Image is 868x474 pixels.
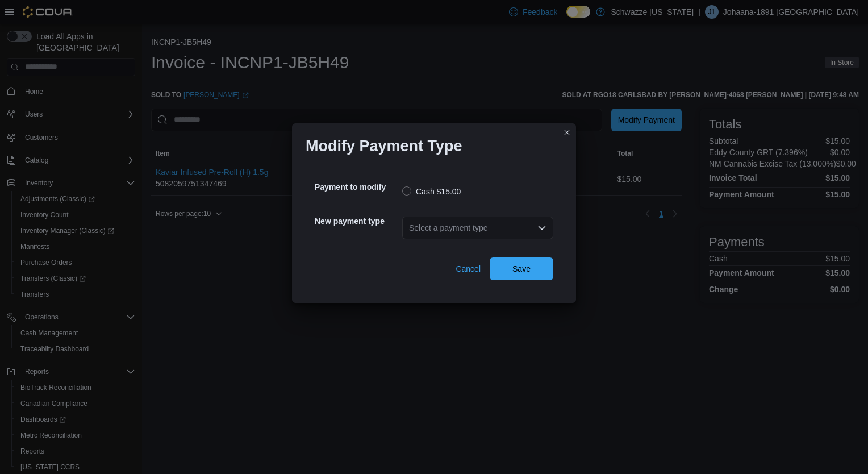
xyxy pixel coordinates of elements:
[490,257,553,280] button: Save
[409,221,410,235] input: Accessible screen reader label
[315,210,400,232] h5: New payment type
[306,137,462,155] h1: Modify Payment Type
[315,176,400,198] h5: Payment to modify
[537,223,546,232] button: Open list of options
[402,185,461,198] label: Cash $15.00
[512,263,531,275] span: Save
[560,126,574,139] button: Closes this modal window
[451,257,485,280] button: Cancel
[456,263,481,275] span: Cancel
